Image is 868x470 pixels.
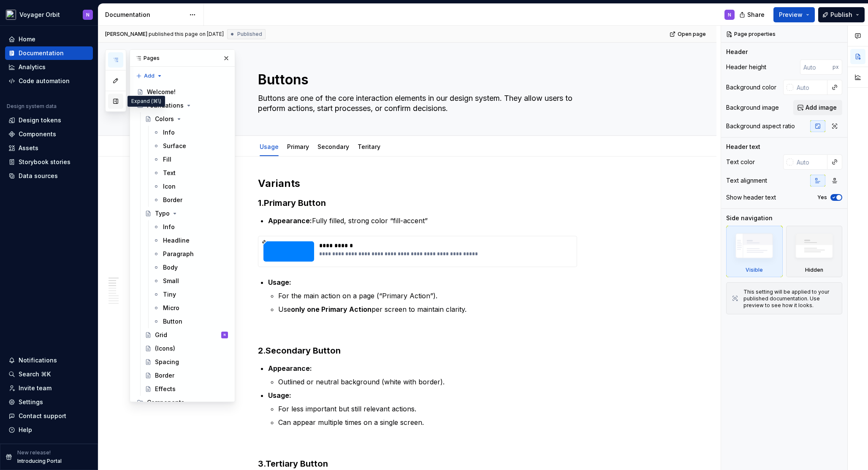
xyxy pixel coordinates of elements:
div: Notifications [19,356,57,365]
strong: Usage: [268,391,291,400]
div: N [728,11,731,18]
button: Contact support [5,409,93,423]
p: For the main action on a page (“Primary Action”). [278,291,577,301]
div: Hidden [805,267,823,273]
div: Analytics [19,63,46,71]
div: Data sources [19,172,58,180]
a: Settings [5,395,93,409]
div: Surface [163,142,186,150]
a: Code automation [5,74,93,88]
span: Open page [678,31,706,38]
h3: 2. [258,345,577,357]
div: Components [147,398,184,407]
a: Analytics [5,60,93,74]
div: Expand (⌘\) [127,96,165,107]
strong: Tertiary Button [266,459,328,469]
a: Tiny [149,288,231,301]
div: Contact support [19,412,66,420]
span: Share [747,11,765,19]
a: Open page [667,28,710,40]
a: Fill [149,153,231,166]
a: Storybook stories [5,155,93,169]
div: Search ⌘K [19,370,51,378]
div: Welcome! [147,88,176,96]
div: Storybook stories [19,158,71,166]
div: Body [163,263,178,272]
div: Voyager Orbit [19,11,60,19]
div: Secondary [314,138,353,155]
div: Components [19,130,56,138]
div: Grid [155,331,167,339]
span: Add [144,73,155,79]
div: Border [163,196,182,204]
div: Foundations [147,101,184,110]
a: Data sources [5,169,93,183]
a: Invite team [5,381,93,395]
a: Paragraph [149,247,231,261]
div: Spacing [155,358,179,366]
input: Auto [793,80,827,95]
div: Header [726,48,748,56]
a: GridN [141,328,231,342]
button: Share [735,7,770,22]
a: Design tokens [5,113,93,127]
button: Help [5,423,93,437]
img: e5527c48-e7d1-4d25-8110-9641689f5e10.png [6,10,16,20]
div: Teritary [354,138,384,155]
div: Micro [163,304,179,312]
p: Fully filled, strong color “fill-accent” [268,216,577,226]
textarea: Buttons [256,70,575,90]
div: Documentation [105,11,185,19]
span: Preview [779,11,803,19]
div: Design system data [7,103,57,110]
strong: Appearance: [268,216,312,225]
span: [PERSON_NAME] [105,31,147,38]
div: Colors [155,115,174,123]
input: Auto [800,59,833,75]
div: Code automation [19,77,70,85]
button: Voyager OrbitN [2,5,96,24]
a: Teritary [358,143,380,150]
a: Info [149,220,231,234]
div: Usage [256,138,282,155]
a: Assets [5,141,93,155]
button: Search ⌘K [5,367,93,381]
div: Headline [163,236,190,245]
a: Headline [149,234,231,247]
p: Use per screen to maintain clarity. [278,304,577,314]
a: Icon [149,180,231,193]
a: Micro [149,301,231,315]
strong: Secondary Button [266,346,341,356]
a: Documentation [5,46,93,60]
div: Text [163,169,176,177]
div: Home [19,35,35,43]
div: Info [163,223,175,231]
button: Add image [793,100,842,115]
span: Published [237,31,262,38]
a: Surface [149,139,231,153]
input: Auto [793,154,827,170]
a: Body [149,261,231,274]
strong: Appearance: [268,364,312,373]
div: Pages [130,50,235,67]
div: Header height [726,63,766,71]
div: Border [155,371,174,380]
div: N [86,11,90,18]
div: Components [133,396,231,409]
strong: Primary Button [264,198,326,208]
div: Assets [19,144,38,152]
div: Invite team [19,384,52,392]
div: Text alignment [726,176,767,185]
div: Settings [19,398,43,406]
div: Show header text [726,193,776,202]
div: Background aspect ratio [726,122,795,130]
p: For less important but still relevant actions. [278,404,577,414]
p: Can appear multiple times on a single screen. [278,417,577,427]
div: Hidden [786,226,843,277]
a: Border [149,193,231,207]
p: New release! [17,449,51,456]
div: Design tokens [19,116,61,124]
a: (Icons) [141,342,231,355]
h3: 1. [258,197,577,209]
div: Foundations [133,99,231,112]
